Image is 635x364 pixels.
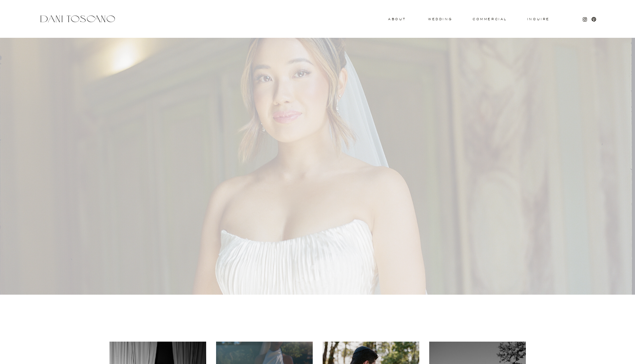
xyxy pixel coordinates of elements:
[428,18,452,20] a: wedding
[527,18,550,21] a: Inquire
[473,18,506,21] a: commercial
[388,18,404,20] a: About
